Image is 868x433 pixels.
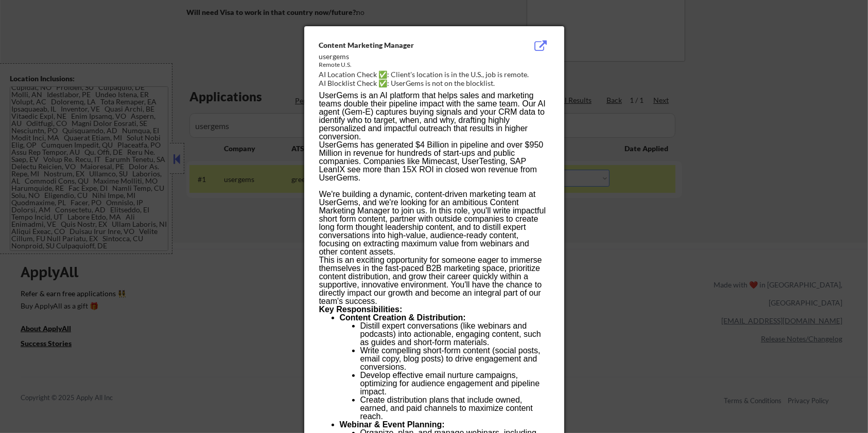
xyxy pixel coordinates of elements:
[360,371,549,396] li: Develop effective email nurture campaigns, optimizing for audience engagement and pipeline impact.
[319,256,549,305] p: This is an exciting opportunity for someone eager to immerse themselves in the fast-paced B2B mar...
[360,347,549,371] li: Write compelling short-form content (social posts, email copy, blog posts) to drive engagement an...
[360,322,549,347] li: Distill expert conversations (like webinars and podcasts) into actionable, engaging content, such...
[319,92,549,141] p: UserGems is an AI platform that helps sales and marketing teams double their pipeline impact with...
[319,61,497,69] div: Remote U.S.
[319,40,497,50] div: Content Marketing Manager
[360,396,549,421] li: Create distribution plans that include owned, earned, and paid channels to maximize content reach.
[319,190,549,256] p: We're building a dynamic, content-driven marketing team at UserGems, and we're looking for an amb...
[340,420,445,429] strong: Webinar & Event Planning:
[319,51,497,62] div: usergems
[319,305,403,314] strong: Key Responsibilities:
[319,141,549,182] p: UserGems has generated $4 Billion in pipeline and over $950 Million in revenue for hundreds of st...
[319,69,553,80] div: AI Location Check ✅: Client's location is in the U.S., job is remote.
[319,78,553,88] div: AI Blocklist Check ✅: UserGems is not on the blocklist.
[340,313,466,322] strong: Content Creation & Distribution:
